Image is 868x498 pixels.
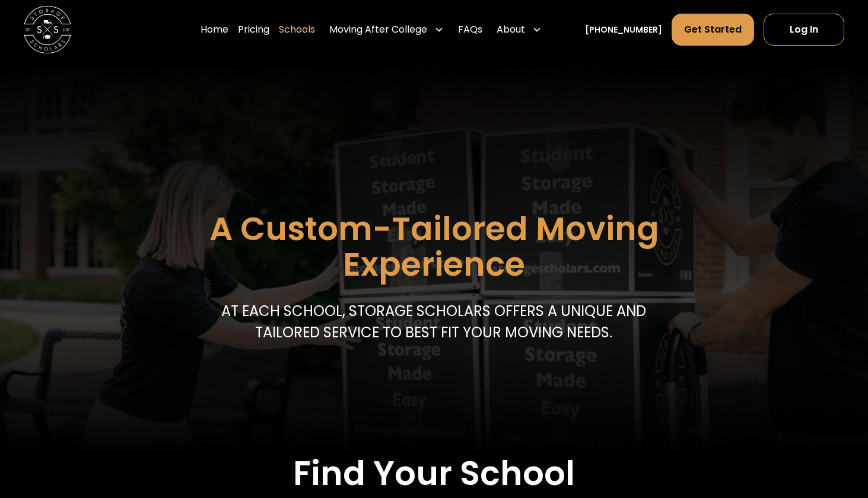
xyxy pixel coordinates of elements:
[497,23,525,37] div: About
[325,13,449,46] div: Moving After College
[24,454,844,493] h2: Find Your School
[458,13,482,46] a: FAQs
[24,6,71,53] img: Storage Scholars main logo
[492,13,546,46] div: About
[329,23,427,37] div: Moving After College
[217,301,651,343] p: At each school, storage scholars offers a unique and tailored service to best fit your Moving needs.
[764,14,844,46] a: Log In
[585,24,662,36] a: [PHONE_NUMBER]
[279,13,315,46] a: Schools
[201,13,228,46] a: Home
[672,14,754,46] a: Get Started
[238,13,269,46] a: Pricing
[149,211,720,283] h1: A Custom-Tailored Moving Experience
